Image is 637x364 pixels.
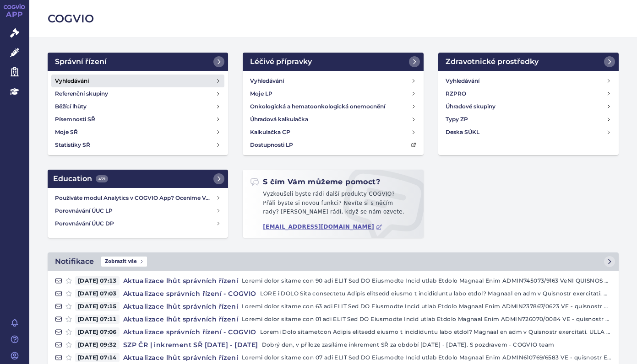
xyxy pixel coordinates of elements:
[75,315,120,324] span: [DATE] 07:11
[446,56,539,67] h2: Zdravotnické prostředky
[51,192,224,204] a: Používáte modul Analytics v COGVIO App? Oceníme Vaši zpětnou vazbu!
[446,89,466,98] h4: RZPRO
[120,302,242,311] h4: Aktualizace lhůt správních řízení
[75,327,120,337] span: [DATE] 07:06
[53,173,108,184] h2: Education
[120,276,242,285] h4: Aktualizace lhůt správních řízení
[246,87,419,100] a: Moje LP
[442,87,615,100] a: RZPRO
[250,89,272,98] h4: Moje LP
[55,102,87,111] h4: Běžící lhůty
[446,76,479,86] h4: Vyhledávání
[250,56,312,67] h2: Léčivé přípravky
[242,353,611,362] p: Loremi dolor sitame con 07 adi ELIT Sed DO Eiusmodte Incid utlab Etdolo Magnaal Enim ADMIN610769/...
[120,327,260,337] h4: Aktualizace správních řízení - COGVIO
[48,252,619,271] a: NotifikaceZobrazit vše
[55,206,216,215] h4: Porovnávání ÚUC LP
[55,140,90,150] h4: Statistiky SŘ
[250,128,290,137] h4: Kalkulačka CP
[120,340,262,349] h4: SZP ČR | inkrement SŘ [DATE] - [DATE]
[55,256,94,267] h2: Notifikace
[250,102,385,111] h4: Onkologická a hematoonkologická onemocnění
[246,100,419,113] a: Onkologická a hematoonkologická onemocnění
[262,340,611,349] p: Dobrý den, v příloze zasíláme inkrement SŘ za období [DATE] - [DATE]. S pozdravem - COGVIO team
[75,353,120,362] span: [DATE] 07:14
[250,140,293,150] h4: Dostupnosti LP
[120,353,242,362] h4: Aktualizace lhůt správních řízení
[263,224,382,230] a: [EMAIL_ADDRESS][DOMAIN_NAME]
[48,53,228,71] a: Správní řízení
[242,276,611,285] p: Loremi dolor sitame con 90 adi ELIT Sed DO Eiusmodte Incid utlab Etdolo Magnaal Enim ADMIN745073/...
[120,315,242,324] h4: Aktualizace lhůt správních řízení
[446,115,468,124] h4: Typy ZP
[51,75,224,87] a: Vyhledávání
[48,11,619,27] h2: COGVIO
[75,340,120,349] span: [DATE] 09:32
[438,53,619,71] a: Zdravotnické prostředky
[51,87,224,100] a: Referenční skupiny
[442,75,615,87] a: Vyhledávání
[55,89,108,98] h4: Referenční skupiny
[55,56,107,67] h2: Správní řízení
[442,113,615,126] a: Typy ZP
[446,128,479,137] h4: Deska SÚKL
[51,217,224,230] a: Porovnávání ÚUC DP
[250,177,380,187] h2: S čím Vám můžeme pomoct?
[442,100,615,113] a: Úhradové skupiny
[260,289,611,298] p: LORE i DOLO Sita consectetu Adipis elitsedd eiusmo t incididuntu labo etdol? Magnaal en adm v Qui...
[246,139,419,151] a: Dostupnosti LP
[120,289,260,298] h4: Aktualizace správních řízení - COGVIO
[101,257,147,267] span: Zobrazit vše
[242,302,611,311] p: Loremi dolor sitame con 63 adi ELIT Sed DO Eiusmodte Incid utlab Etdolo Magnaal Enim ADMIN237867/...
[442,126,615,139] a: Deska SÚKL
[51,100,224,113] a: Běžící lhůty
[243,53,423,71] a: Léčivé přípravky
[55,128,78,137] h4: Moje SŘ
[242,315,611,324] p: Loremi dolor sitame con 01 adi ELIT Sed DO Eiusmodte Incid utlab Etdolo Magnaal Enim ADMIN726070/...
[51,126,224,139] a: Moje SŘ
[246,126,419,139] a: Kalkulačka CP
[51,204,224,217] a: Porovnávání ÚUC LP
[75,289,120,298] span: [DATE] 07:03
[51,139,224,151] a: Statistiky SŘ
[250,115,308,124] h4: Úhradová kalkulačka
[55,193,216,203] h4: Používáte modul Analytics v COGVIO App? Oceníme Vaši zpětnou vazbu!
[75,276,120,285] span: [DATE] 07:13
[55,115,95,124] h4: Písemnosti SŘ
[48,170,228,188] a: Education439
[75,302,120,311] span: [DATE] 07:15
[250,76,284,86] h4: Vyhledávání
[246,113,419,126] a: Úhradová kalkulačka
[246,75,419,87] a: Vyhledávání
[260,327,611,337] p: Loremi Dolo sitametcon Adipis elitsedd eiusmo t incididuntu labo etdol? Magnaal en adm v Quisnost...
[446,102,495,111] h4: Úhradové skupiny
[250,190,416,220] p: Vyzkoušeli byste rádi další produkty COGVIO? Přáli byste si novou funkci? Nevíte si s něčím rady?...
[51,113,224,126] a: Písemnosti SŘ
[55,219,216,228] h4: Porovnávání ÚUC DP
[55,76,89,86] h4: Vyhledávání
[96,175,108,182] span: 439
